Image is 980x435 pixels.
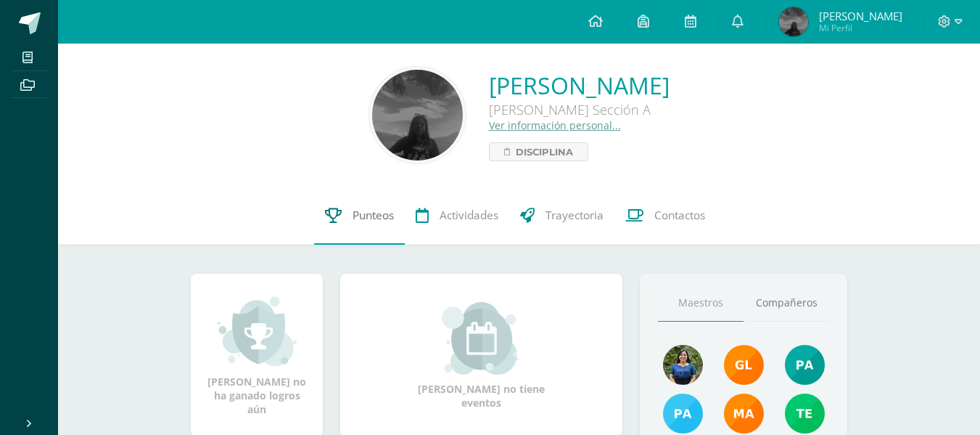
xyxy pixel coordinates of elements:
[440,208,498,223] span: Actividades
[545,208,604,223] span: Trayectoria
[372,70,463,160] img: 4640a265d3a5d91f269ed138153d82d8.png
[819,9,902,23] span: [PERSON_NAME]
[785,345,825,385] img: 40c28ce654064086a0d3fb3093eec86e.png
[442,302,521,375] img: event_small.png
[205,295,308,416] div: [PERSON_NAME] no ha ganado logros aún
[658,285,744,322] a: Maestros
[489,101,670,118] div: [PERSON_NAME] Sección A
[785,394,825,434] img: f478d08ad3f1f0ce51b70bf43961b330.png
[409,302,554,410] div: [PERSON_NAME] no tiene eventos
[663,345,703,385] img: ea1e021c45f4b6377b2c1f7d95b2b569.png
[724,394,764,434] img: 560278503d4ca08c21e9c7cd40ba0529.png
[516,143,573,160] span: Disciplina
[663,394,703,434] img: d0514ac6eaaedef5318872dd8b40be23.png
[779,7,808,36] img: 6815c2fbd6b7d7283ad9e22e50ff5f78.png
[654,208,705,223] span: Contactos
[489,118,621,132] a: Ver información personal...
[405,187,509,245] a: Actividades
[353,208,394,223] span: Punteos
[724,345,764,385] img: 895b5ece1ed178905445368d61b5ce67.png
[744,285,829,322] a: Compañeros
[509,187,614,245] a: Trayectoria
[614,187,716,245] a: Contactos
[314,187,405,245] a: Punteos
[489,142,588,161] a: Disciplina
[489,70,670,101] a: [PERSON_NAME]
[218,295,297,367] img: achievement_small.png
[819,22,902,34] span: Mi Perfil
